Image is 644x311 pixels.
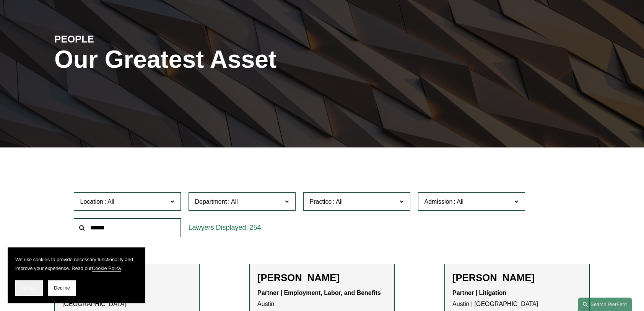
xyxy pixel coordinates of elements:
strong: Partner | Litigation [452,290,506,296]
span: Admission [424,198,453,205]
h2: [PERSON_NAME] [257,272,387,284]
h2: [PERSON_NAME] [452,272,582,284]
button: Accept [15,280,43,296]
h4: PEOPLE [54,33,188,45]
span: Location [80,198,104,205]
span: 254 [250,224,261,231]
a: Cookie Policy [92,265,121,271]
a: Search this site [578,298,632,311]
section: Cookie banner [8,247,145,303]
h1: Our Greatest Asset [54,46,411,74]
span: Department [195,198,227,205]
p: We use cookies to provide necessary functionality and improve your experience. Read our . [15,255,138,273]
strong: Partner | Employment, Labor, and Benefits [257,290,381,296]
span: Accept [22,285,36,291]
p: Austin | [GEOGRAPHIC_DATA] [452,288,582,310]
p: Austin [257,288,387,310]
span: Practice [310,198,332,205]
button: Decline [48,280,76,296]
span: Decline [54,285,70,291]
